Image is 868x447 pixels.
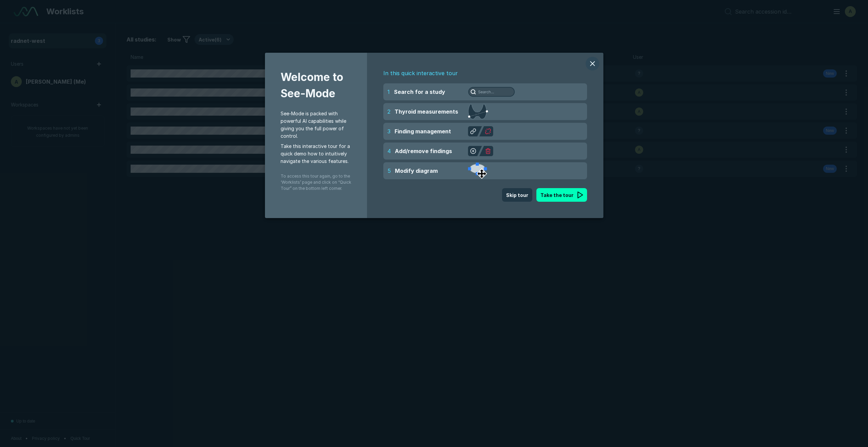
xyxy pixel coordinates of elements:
[281,143,351,165] span: Take this interactive tour for a quick demo how to intuitively navigate the various features.
[395,127,451,135] span: Finding management
[281,168,351,192] span: To access this tour again, go to the ‘Worklists’ page and click on “Quick Tour” on the bottom lef...
[395,167,438,175] span: Modify diagram
[468,163,487,179] img: Modify diagram
[387,107,390,116] span: 2
[468,87,515,97] img: Search for a study
[468,146,493,156] img: Add/remove findings
[383,69,587,79] span: In this quick interactive tour
[387,127,390,135] span: 3
[394,88,445,96] span: Search for a study
[536,188,587,202] button: Take the tour
[265,53,603,218] div: modal
[387,147,391,155] span: 4
[281,110,351,140] span: See-Mode is packed with powerful AI capabilities while giving you the full power of control.
[395,107,458,116] span: Thyroid measurements
[387,167,391,175] span: 5
[387,88,390,96] span: 1
[502,188,532,202] button: Skip tour
[281,69,351,110] span: Welcome to See-Mode
[468,104,488,119] img: Thyroid measurements
[395,147,452,155] span: Add/remove findings
[468,126,493,136] img: Finding management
